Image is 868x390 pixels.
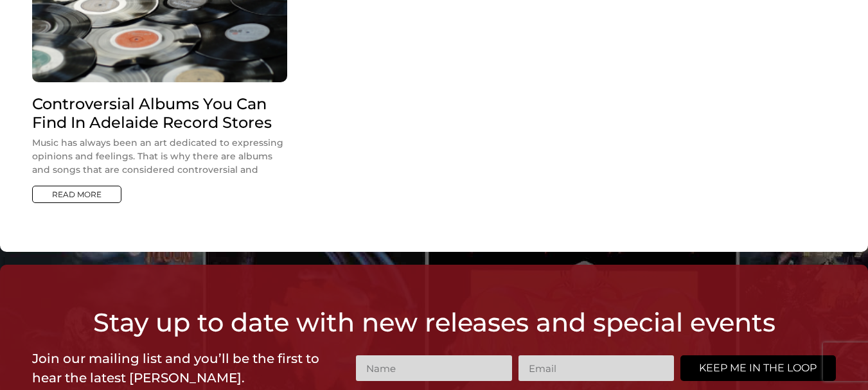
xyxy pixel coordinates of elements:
button: Keep me in the loop [680,355,836,381]
a: Controversial Albums You Can Find In Adelaide Record Stores [32,94,272,132]
span: Keep me in the loop [699,363,817,373]
a: Read more about Controversial Albums You Can Find In Adelaide Record Stores [32,186,121,203]
div: Join our mailing list and you’ll be the first to hear the latest [PERSON_NAME]. [29,349,353,387]
input: Name [356,355,511,381]
p: Music has always been an art dedicated to expressing opinions and feelings. That is why there are... [32,136,287,177]
h2: Stay up to date with new releases and special events [32,310,836,335]
input: Email [518,355,674,381]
